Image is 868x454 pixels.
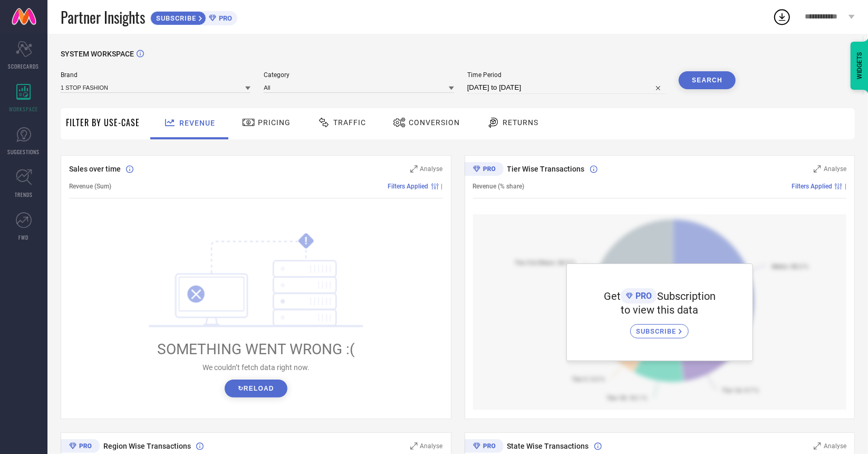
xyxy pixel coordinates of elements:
[61,6,145,28] span: Partner Insights
[264,71,454,79] span: Category
[814,165,821,173] svg: Zoom
[258,118,291,127] span: Pricing
[420,442,443,450] span: Analyse
[465,162,504,178] div: Premium
[225,380,287,398] button: ↻Reload
[333,118,366,127] span: Traffic
[845,183,846,190] span: |
[61,50,134,58] span: SYSTEM WORKSPACE
[69,165,121,173] span: Sales over time
[773,7,792,26] div: Open download list
[636,327,679,335] span: SUBSCRIBE
[19,233,29,241] span: FWD
[8,62,40,70] span: SCORECARDS
[814,442,821,450] svg: Zoom
[657,290,716,302] span: Subscription
[679,71,736,89] button: Search
[8,148,40,156] span: SUGGESTIONS
[441,183,443,190] span: |
[66,116,140,129] span: Filter By Use-Case
[824,442,846,450] span: Analyse
[69,183,111,190] span: Revenue (Sum)
[151,14,199,22] span: SUBSCRIBE
[604,290,621,302] span: Get
[202,363,310,372] span: We couldn’t fetch data right now.
[388,183,429,190] span: Filters Applied
[410,442,418,450] svg: Zoom
[633,291,652,301] span: PRO
[503,118,538,127] span: Returns
[15,191,33,198] span: TRENDS
[824,165,846,173] span: Analyse
[473,183,525,190] span: Revenue (% share)
[621,304,698,316] span: to view this data
[420,165,443,173] span: Analyse
[150,8,237,25] a: SUBSCRIBEPRO
[103,442,191,450] span: Region Wise Transactions
[630,316,689,338] a: SUBSCRIBE
[467,71,666,79] span: Time Period
[216,14,232,22] span: PRO
[9,105,38,113] span: WORKSPACE
[305,235,307,247] tspan: !
[157,340,355,358] span: SOMETHING WENT WRONG :(
[61,71,250,79] span: Brand
[467,81,666,94] input: Select time period
[409,118,460,127] span: Conversion
[792,183,832,190] span: Filters Applied
[179,119,215,127] span: Revenue
[410,165,418,173] svg: Zoom
[507,442,589,450] span: State Wise Transactions
[507,165,585,173] span: Tier Wise Transactions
